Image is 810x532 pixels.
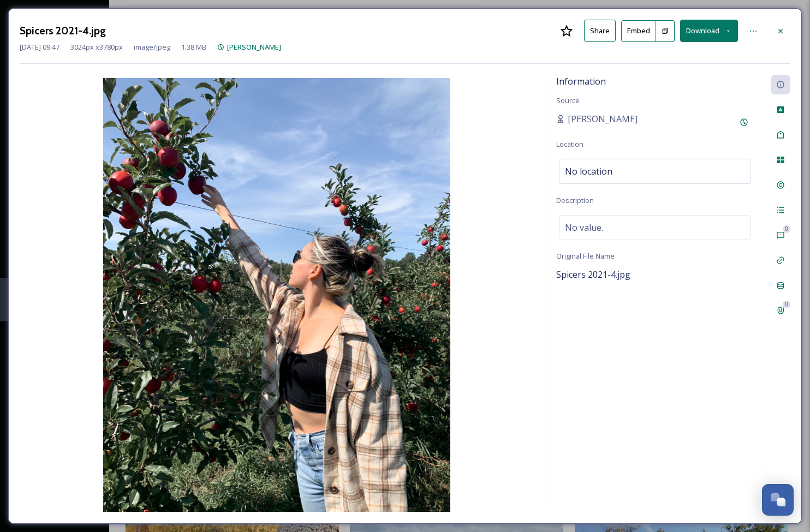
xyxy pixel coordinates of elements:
button: Open Chat [762,484,794,516]
span: No value. [565,221,603,234]
img: Spicers%202021-4.jpg [20,78,534,512]
span: Location [556,139,583,149]
span: Spicers 2021-4.jpg [556,268,630,280]
span: 3024 px x 3780 px [70,42,123,52]
div: 0 [783,225,790,233]
span: Information [556,75,606,87]
span: [PERSON_NAME] [227,42,281,52]
h3: Spicers 2021-4.jpg [20,23,106,39]
span: [DATE] 09:47 [20,42,59,52]
span: image/jpeg [134,42,170,52]
button: Embed [621,20,656,42]
span: No location [565,165,612,178]
span: Original File Name [556,251,615,261]
span: 1.38 MB [181,42,206,52]
div: 0 [783,301,790,308]
span: Source [556,95,580,105]
span: Description [556,195,594,205]
button: Share [584,20,616,42]
span: [PERSON_NAME] [568,112,638,125]
button: Download [680,20,738,42]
